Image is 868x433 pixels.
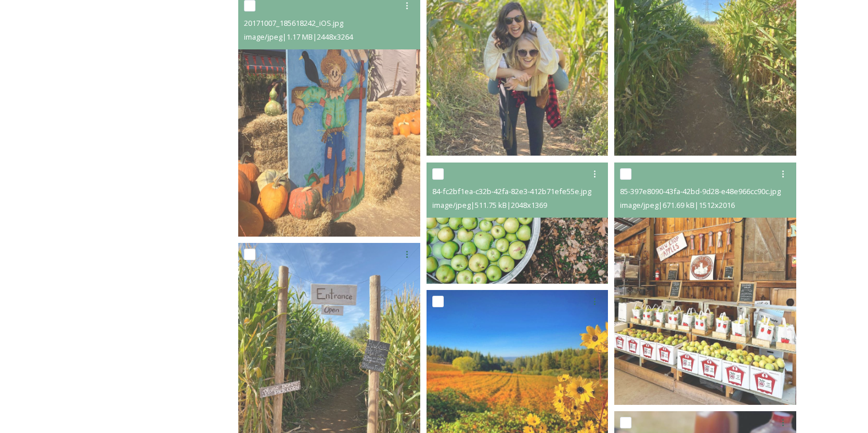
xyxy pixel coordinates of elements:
[620,200,735,210] span: image/jpeg | 671.69 kB | 1512 x 2016
[432,200,547,210] span: image/jpeg | 511.75 kB | 2048 x 1369
[614,163,796,405] img: 85-397e8090-43fa-42bd-9d28-e48e966cc90c.jpg
[244,18,343,28] span: 20171007_185618242_iOS.jpg
[432,186,591,196] span: 84-fc2bf1ea-c32b-42fa-82e3-412b71efe55e.jpg
[427,162,609,284] img: 84-fc2bf1ea-c32b-42fa-82e3-412b71efe55e.jpg
[244,32,353,42] span: image/jpeg | 1.17 MB | 2448 x 3264
[620,186,781,196] span: 85-397e8090-43fa-42bd-9d28-e48e966cc90c.jpg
